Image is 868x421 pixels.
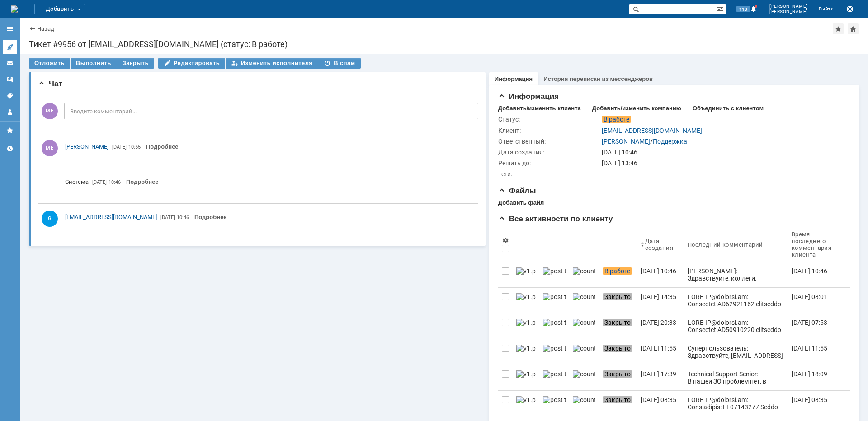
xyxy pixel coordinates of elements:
[602,127,702,134] a: [EMAIL_ADDRESS][DOMAIN_NAME]
[592,105,681,112] div: Добавить/изменить компанию
[498,116,600,123] div: Статус:
[599,339,637,365] a: Закрыто
[502,237,509,244] span: Настройки
[516,293,536,300] img: v1.png
[788,227,843,262] th: Время последнего комментария клиента
[495,75,533,82] a: Информация
[543,319,566,326] img: post ticket.png
[684,365,788,390] a: Technical Support Senior: В нашей ЗО проблем нет, в течение дня наблюдается постоянный трафик от ...
[599,391,637,416] a: Закрыто
[603,267,632,275] span: В работе
[792,293,827,300] div: [DATE] 08:01
[573,319,595,326] img: counter.png
[641,319,676,326] div: [DATE] 20:33
[603,293,632,300] span: Закрыто
[769,4,808,9] span: [PERSON_NAME]
[573,345,595,352] img: counter.png
[792,319,827,326] div: [DATE] 07:53
[539,365,569,390] a: post ticket.png
[65,214,157,220] span: [EMAIL_ADDRESS][DOMAIN_NAME]
[693,105,764,112] div: Объединить с клиентом
[602,138,650,145] a: [PERSON_NAME]
[573,267,595,275] img: counter.png
[513,365,539,390] a: v1.png
[684,391,788,416] a: LORE-IP@dolorsi.am: Cons adipis: EL07143277 Seddo eiusmo: TE47568751 Incididun UT83510666 laboree...
[516,319,536,326] img: v1.png
[34,4,85,14] div: Добавить
[42,103,58,119] span: МЕ
[573,293,595,300] img: counter.png
[498,127,600,134] div: Клиент:
[792,345,827,352] div: [DATE] 11:55
[513,262,539,287] a: v1.png
[603,345,632,352] span: Закрыто
[653,138,687,145] a: Поддержка
[603,319,632,326] span: Закрыто
[602,116,631,123] span: В работе
[717,4,726,13] span: Расширенный поиск
[65,178,89,185] span: Система
[788,313,843,339] a: [DATE] 07:53
[177,215,189,220] span: 10:46
[603,396,632,403] span: Закрыто
[569,391,599,416] a: counter.png
[684,313,788,339] a: LORE-IP@dolorsi.am: Consectet AD50910220 elitseddo e Temporinci UT06133716 laboree. D Magnaaliq, ...
[637,227,684,262] th: Дата создания
[128,144,141,150] span: 10:55
[498,92,559,101] span: Информация
[539,339,569,365] a: post ticket.png
[684,262,788,287] a: [PERSON_NAME]: Здравствуйте, коллеги. Фиксируем недоступность приемного оборудования, со стороны ...
[498,199,544,206] div: Добавить файл
[769,9,808,14] span: [PERSON_NAME]
[641,396,676,403] div: [DATE] 08:35
[569,365,599,390] a: counter.png
[602,149,844,156] div: [DATE] 10:46
[513,313,539,339] a: v1.png
[736,6,750,12] span: 113
[641,293,676,300] div: [DATE] 14:35
[11,5,18,13] img: logo
[37,25,54,32] a: Назад
[516,370,536,378] img: v1.png
[573,396,595,403] img: counter.png
[788,262,843,287] a: [DATE] 10:46
[833,23,844,34] div: Добавить в избранное
[641,370,676,378] div: [DATE] 17:39
[160,215,175,220] span: [DATE]
[637,339,684,365] a: [DATE] 11:55
[513,391,539,416] a: v1.png
[788,365,843,390] a: [DATE] 18:09
[637,391,684,416] a: [DATE] 08:35
[108,179,121,185] span: 10:46
[792,231,832,258] div: Время последнего комментария клиента
[543,396,566,403] img: post ticket.png
[637,313,684,339] a: [DATE] 20:33
[112,144,127,150] span: [DATE]
[498,187,536,195] span: Файлы
[3,105,17,119] a: Мой профиль
[3,40,17,54] a: Активности
[603,370,632,378] span: Закрыто
[792,267,827,275] div: [DATE] 10:46
[126,178,159,185] a: Подробнее
[194,214,227,220] a: Подробнее
[498,138,600,145] div: Ответственный:
[641,345,676,352] div: [DATE] 11:55
[29,40,859,49] div: Тикет #9956 от [EMAIL_ADDRESS][DOMAIN_NAME] (статус: В работе)
[788,288,843,313] a: [DATE] 08:01
[543,345,566,352] img: post ticket.png
[38,80,62,88] span: Чат
[569,339,599,365] a: counter.png
[684,339,788,365] a: Суперпользователь: Здравствуйте, [EMAIL_ADDRESS][DOMAIN_NAME] ! Ваше обращение зарегистрировано в...
[539,288,569,313] a: post ticket.png
[513,288,539,313] a: v1.png
[688,267,784,390] div: [PERSON_NAME]: Здравствуйте, коллеги. Фиксируем недоступность приемного оборудования, со стороны ...
[848,23,859,34] div: Сделать домашней страницей
[602,138,687,145] div: /
[3,56,17,70] a: Клиенты
[569,313,599,339] a: counter.png
[637,365,684,390] a: [DATE] 17:39
[543,267,566,275] img: post ticket.png
[599,313,637,339] a: Закрыто
[599,288,637,313] a: Закрыто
